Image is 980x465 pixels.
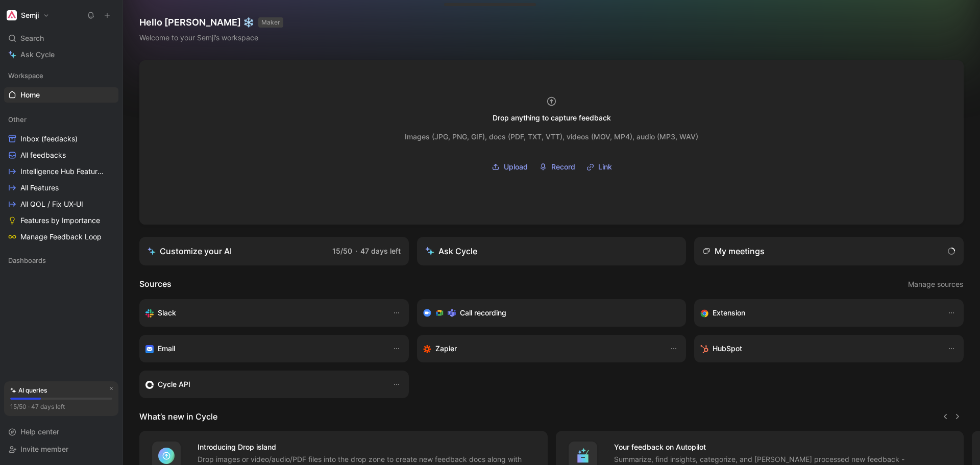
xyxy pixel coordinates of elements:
div: My meetings [702,245,765,257]
button: Manage sources [908,278,964,291]
img: Semji [7,10,17,20]
span: 15/50 [332,247,352,255]
a: Ask Cycle [4,47,118,62]
div: AI queries [10,385,47,396]
span: · [355,247,357,255]
button: Ask Cycle [417,237,687,265]
a: All feedbacks [4,148,118,163]
h1: Semji [21,11,39,20]
span: Manage Feedback Loop [20,232,102,242]
h3: Cycle API [158,378,190,390]
span: Help center [20,427,59,436]
div: Customize your AI [148,245,232,257]
div: Invite member [4,442,118,457]
div: OtherInbox (feedacks)All feedbacksIntelligence Hub FeaturesAll FeaturesAll QOL / Fix UX-UIFeature... [4,112,118,244]
h4: Your feedback on Autopilot [614,441,952,453]
span: Intelligence Hub Features [20,166,104,177]
div: Dashboards [4,253,118,271]
div: Drop anything to capture feedback [493,112,611,124]
span: Upload [504,161,528,173]
a: Home [4,87,118,103]
h3: HubSpot [713,342,742,355]
span: Workspace [8,70,43,81]
div: Capture feedback from anywhere on the web [700,307,937,319]
h3: Email [158,342,175,355]
h4: Introducing Drop island [198,441,535,453]
div: Other [4,112,118,127]
span: Ask Cycle [20,48,55,61]
span: Inbox (feedacks) [20,134,78,144]
span: All Features [20,183,59,193]
span: Dashboards [8,255,46,265]
a: Inbox (feedacks) [4,131,118,146]
h3: Call recording [460,307,506,319]
div: 15/50 · 47 days left [10,402,65,412]
h3: Extension [713,307,745,319]
span: Record [551,161,575,173]
button: MAKER [258,17,283,28]
span: Search [20,32,44,44]
a: All QOL / Fix UX-UI [4,197,118,212]
span: All feedbacks [20,150,66,160]
button: Link [583,159,616,175]
div: Help center [4,424,118,439]
h2: What’s new in Cycle [139,410,217,423]
h1: Hello [PERSON_NAME] ❄️ [139,16,283,29]
div: Sync customers & send feedback from custom sources. Get inspired by our favorite use case [145,378,382,390]
a: Manage Feedback Loop [4,229,118,244]
div: Ask Cycle [425,245,477,257]
div: Search [4,31,118,46]
button: Upload [488,159,531,175]
button: Record [535,159,579,175]
span: Link [598,161,612,173]
span: All QOL / Fix UX-UI [20,199,83,209]
a: Intelligence Hub Features [4,164,118,179]
div: Sync your customers, send feedback and get updates in Slack [145,307,382,319]
div: Dashboards [4,253,118,268]
button: SemjiSemji [4,8,52,22]
div: Workspace [4,68,118,83]
h2: Sources [139,278,171,291]
h3: Zapier [435,342,457,355]
span: 47 days left [360,247,401,255]
div: Welcome to your Semji’s workspace [139,32,283,44]
span: Manage sources [908,278,963,290]
div: Record & transcribe meetings from Zoom, Meet & Teams. [423,307,672,319]
a: Customize your AI15/50·47 days left [139,237,409,265]
div: Forward emails to your feedback inbox [145,342,382,355]
span: Invite member [20,445,68,453]
h3: Slack [158,307,176,319]
div: Capture feedback from thousands of sources with Zapier (survey results, recordings, sheets, etc). [423,342,660,355]
span: Home [20,90,40,100]
a: All Features [4,180,118,195]
span: Other [8,114,27,125]
a: Features by Importance [4,213,118,228]
div: Images (JPG, PNG, GIF), docs (PDF, TXT, VTT), videos (MOV, MP4), audio (MP3, WAV) [405,131,698,143]
span: Features by Importance [20,215,100,226]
